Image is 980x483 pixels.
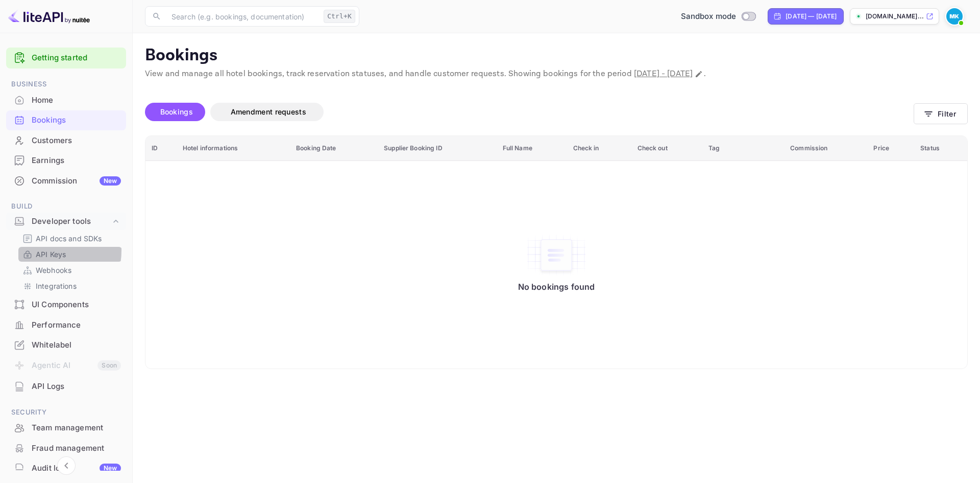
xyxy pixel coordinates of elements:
[32,319,121,331] div: Performance
[6,171,126,190] a: CommissionNew
[231,107,306,116] span: Amendment requests
[6,295,126,314] a: UI Components
[6,110,126,130] div: Bookings
[36,265,71,275] p: Webhooks
[914,136,967,161] th: Status
[6,213,126,231] div: Developer tools
[6,295,126,315] div: UI Components
[32,95,121,106] div: Home
[32,155,121,167] div: Earnings
[6,377,126,397] div: API Logs
[32,216,111,227] div: Developer tools
[32,463,121,474] div: Audit logs
[145,136,967,369] table: booking table
[497,136,567,161] th: Full Name
[22,265,118,275] a: Webhooks
[6,418,126,438] div: Team management
[160,107,193,116] span: Bookings
[36,249,66,260] p: API Keys
[177,136,290,161] th: Hotel informations
[100,176,121,186] div: New
[6,131,126,151] div: Customers
[786,12,837,21] div: [DATE] — [DATE]
[784,136,867,161] th: Commission
[6,171,126,191] div: CommissionNew
[32,114,121,126] div: Bookings
[165,6,320,27] input: Search (e.g. bookings, documentation)
[6,439,126,457] a: Fraud management
[22,233,118,244] a: API docs and SDKs
[36,233,102,244] p: API docs and SDKs
[567,136,631,161] th: Check in
[6,315,126,334] a: Performance
[378,136,496,161] th: Supplier Booking ID
[6,48,126,68] div: Getting started
[6,439,126,458] div: Fraud management
[32,422,121,434] div: Team management
[6,201,126,212] span: Build
[145,45,968,66] p: Bookings
[100,464,121,473] div: New
[866,12,924,21] p: [DOMAIN_NAME]...
[57,456,76,475] button: Collapse navigation
[8,8,90,25] img: LiteAPI logo
[946,8,963,25] img: Mojok Dev Ke.
[32,381,121,393] div: API Logs
[290,136,378,161] th: Booking Date
[6,418,126,437] a: Team management
[677,11,760,22] div: Switch to Production mode
[6,151,126,171] div: Earnings
[32,299,121,311] div: UI Components
[6,79,126,90] span: Business
[32,443,121,454] div: Fraud management
[6,407,126,418] span: Security
[18,279,122,293] div: Integrations
[145,68,968,80] p: View and manage all hotel bookings, track reservation statuses, and handle customer requests. Sho...
[324,10,355,23] div: Ctrl+K
[18,231,122,246] div: API docs and SDKs
[32,339,121,351] div: Whitelabel
[36,281,77,291] p: Integrations
[867,136,914,161] th: Price
[6,335,126,354] a: Whitelabel
[145,136,177,161] th: ID
[22,281,118,291] a: Integrations
[6,151,126,170] a: Earnings
[6,90,126,110] div: Home
[518,282,595,292] p: No bookings found
[6,315,126,335] div: Performance
[22,249,118,260] a: API Keys
[6,458,126,478] div: Audit logsNew
[914,103,968,124] button: Filter
[631,136,703,161] th: Check out
[32,52,121,64] a: Getting started
[6,90,126,109] a: Home
[18,247,122,262] div: API Keys
[6,335,126,355] div: Whitelabel
[6,458,126,477] a: Audit logsNew
[6,377,126,396] a: API Logs
[526,234,587,277] img: No bookings found
[694,69,704,79] button: Change date range
[32,175,121,187] div: Commission
[6,131,126,150] a: Customers
[634,68,693,79] span: [DATE] - [DATE]
[6,110,126,129] a: Bookings
[18,263,122,278] div: Webhooks
[145,103,914,121] div: account-settings tabs
[681,11,737,22] span: Sandbox mode
[32,135,121,147] div: Customers
[702,136,784,161] th: Tag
